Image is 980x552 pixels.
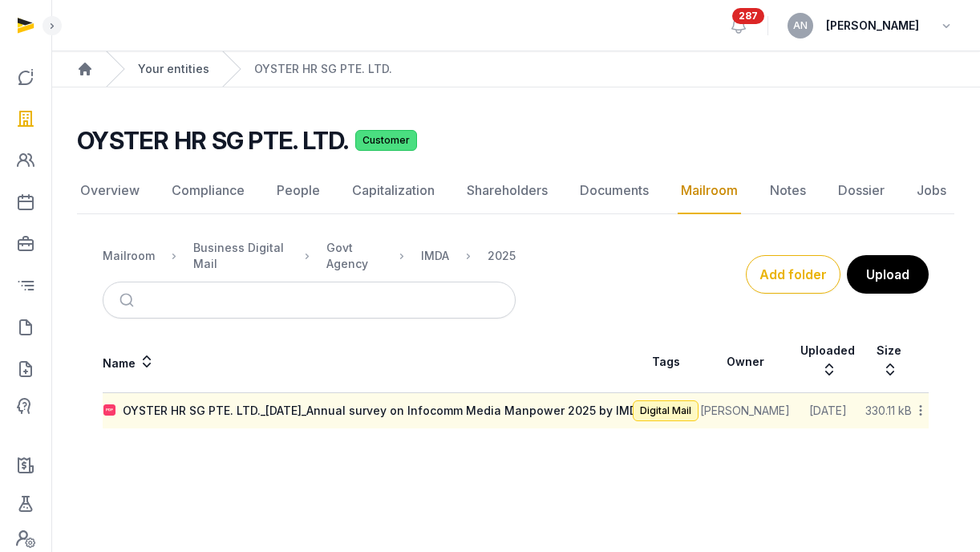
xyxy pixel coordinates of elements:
[791,393,865,429] td: [DATE]
[464,168,551,214] a: Shareholders
[110,282,148,318] button: Submit
[77,168,954,214] nav: Tabs
[788,13,813,39] button: AN
[51,51,980,87] nav: Breadcrumb
[168,168,248,214] a: Compliance
[767,168,809,214] a: Notes
[793,21,808,30] span: AN
[826,16,919,35] span: [PERSON_NAME]
[103,331,632,393] th: Name
[326,240,383,272] div: Govt Agency
[699,393,791,429] td: [PERSON_NAME]
[103,230,516,282] nav: Breadcrumb
[103,248,155,264] div: Mailroom
[633,400,699,421] span: Digital Mail
[77,168,143,214] a: Overview
[254,61,392,77] a: OYSTER HR SG PTE. LTD.
[865,331,913,393] th: Size
[77,126,349,155] h2: OYSTER HR SG PTE. LTD.
[791,331,865,393] th: Uploaded
[349,168,438,214] a: Capitalization
[488,248,516,264] div: 2025
[577,168,652,214] a: Documents
[193,240,288,272] div: Business Digital Mail
[123,403,644,419] div: OYSTER HR SG PTE. LTD._[DATE]_Annual survey on Infocomm Media Manpower 2025 by IMDA
[678,168,741,214] a: Mailroom
[746,255,840,294] button: Add folder
[835,168,888,214] a: Dossier
[913,168,950,214] a: Jobs
[421,248,449,264] div: IMDA
[355,130,417,151] span: Customer
[632,331,699,393] th: Tags
[847,255,929,294] button: Upload
[865,393,913,429] td: 330.11 kB
[103,404,116,417] img: pdf.svg
[273,168,323,214] a: People
[138,61,209,77] a: Your entities
[732,8,764,24] span: 287
[699,331,791,393] th: Owner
